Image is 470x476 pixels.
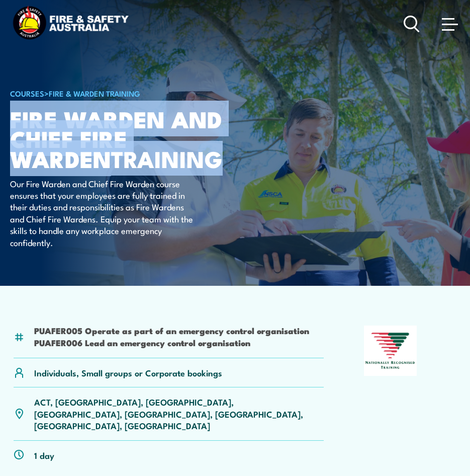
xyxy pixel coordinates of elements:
[34,367,222,378] p: Individuals, Small groups or Corporate bookings
[34,337,309,348] li: PUAFER006 Lead an emergency control organisation
[34,449,54,461] p: 1 day
[10,88,44,99] a: COURSES
[10,178,194,248] p: Our Fire Warden and Chief Fire Warden course ensures that your employees are fully trained in the...
[364,326,417,376] img: Nationally Recognised Training logo.
[34,396,324,431] p: ACT, [GEOGRAPHIC_DATA], [GEOGRAPHIC_DATA], [GEOGRAPHIC_DATA], [GEOGRAPHIC_DATA], [GEOGRAPHIC_DATA...
[34,325,309,336] li: PUAFER005 Operate as part of an emergency control organisation
[111,141,223,176] strong: TRAINING
[10,87,258,99] h6: >
[49,88,140,99] a: Fire & Warden Training
[10,109,258,168] h1: Fire Warden and Chief Fire Warden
